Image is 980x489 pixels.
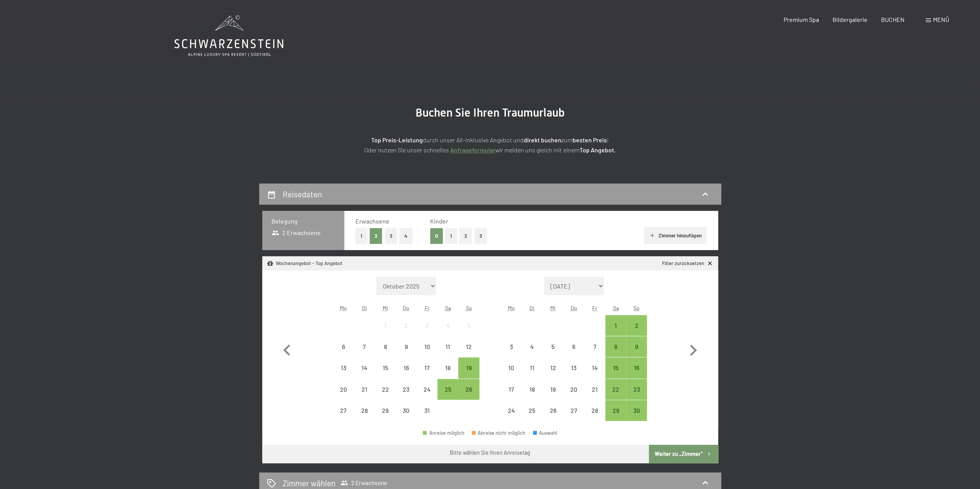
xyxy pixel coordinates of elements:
[396,315,417,336] div: Anreise nicht möglich
[437,336,458,357] div: Sat Oct 11 2025
[375,315,395,336] div: Anreise nicht möglich
[626,400,647,421] div: Anreise möglich
[417,365,437,384] div: 17
[563,379,584,400] div: Anreise nicht möglich
[334,365,353,384] div: 13
[271,229,321,237] span: 2 Erwachsene
[501,336,521,357] div: Mon Nov 03 2025
[605,315,626,336] div: Anreise möglich
[354,379,375,400] div: Tue Oct 21 2025
[563,357,584,378] div: Thu Nov 13 2025
[573,136,607,144] strong: besten Preis
[501,365,521,384] div: 10
[375,322,395,342] div: 1
[437,315,458,336] div: Anreise nicht möglich
[375,400,395,421] div: Anreise nicht möglich
[626,379,647,400] div: Anreise möglich
[522,379,543,400] div: Tue Nov 18 2025
[354,357,375,378] div: Anreise nicht möglich
[522,400,543,421] div: Tue Nov 25 2025
[533,431,558,436] div: Auswahl
[585,365,604,384] div: 14
[396,400,417,421] div: Anreise nicht möglich
[592,305,597,311] abbr: Freitag
[396,400,417,421] div: Thu Oct 30 2025
[458,336,479,357] div: Sun Oct 12 2025
[375,379,395,400] div: Anreise nicht möglich
[550,305,556,311] abbr: Mittwoch
[543,379,563,400] div: Anreise nicht möglich
[437,357,458,378] div: Anreise nicht möglich
[355,217,389,225] span: Erwachsene
[563,400,584,421] div: Anreise nicht möglich
[417,315,437,336] div: Anreise nicht möglich
[283,189,322,199] h2: Reisedaten
[523,365,542,384] div: 11
[423,431,464,436] div: Anreise möglich
[783,16,819,23] a: Premium Spa
[627,407,646,427] div: 30
[523,386,542,406] div: 18
[267,260,343,267] div: Wochenangebot - Top Angebot
[298,135,683,155] p: durch unser All-inklusive Angebot und zum ! Oder nutzen Sie unser schnelles wir melden uns gleich...
[375,386,395,406] div: 22
[563,379,584,400] div: Thu Nov 20 2025
[584,336,605,357] div: Fri Nov 07 2025
[375,315,395,336] div: Wed Oct 01 2025
[355,228,367,244] button: 1
[474,228,487,244] button: 3
[276,277,298,421] button: Vorheriger Monat
[564,365,583,384] div: 13
[458,357,479,378] div: Anreise möglich
[501,357,521,378] div: Mon Nov 10 2025
[371,136,423,144] strong: Top Preis-Leistung
[584,400,605,421] div: Fri Nov 28 2025
[508,305,514,311] abbr: Montag
[606,322,625,342] div: 1
[501,344,521,363] div: 3
[375,344,395,363] div: 8
[543,407,563,427] div: 26
[605,336,626,357] div: Sat Nov 08 2025
[375,379,395,400] div: Wed Oct 22 2025
[584,379,605,400] div: Fri Nov 21 2025
[375,407,395,427] div: 29
[563,336,584,357] div: Thu Nov 06 2025
[267,260,273,267] svg: Angebot/Paket
[523,407,542,427] div: 25
[543,336,563,357] div: Wed Nov 05 2025
[649,445,718,463] button: Weiter zu „Zimmer“
[605,357,626,378] div: Sat Nov 15 2025
[626,315,647,336] div: Sun Nov 02 2025
[375,357,395,378] div: Anreise nicht möglich
[430,228,443,244] button: 0
[524,136,561,144] strong: direkt buchen
[626,315,647,336] div: Anreise möglich
[396,336,417,357] div: Thu Oct 09 2025
[501,357,521,378] div: Anreise nicht möglich
[523,344,542,363] div: 4
[627,386,646,406] div: 23
[355,365,374,384] div: 14
[354,336,375,357] div: Anreise nicht möglich
[529,305,534,311] abbr: Dienstag
[563,357,584,378] div: Anreise nicht möglich
[417,400,437,421] div: Anreise nicht möglich
[606,344,625,363] div: 8
[370,228,382,244] button: 2
[627,322,646,342] div: 2
[564,386,583,406] div: 20
[445,305,451,311] abbr: Samstag
[626,379,647,400] div: Sun Nov 23 2025
[333,336,354,357] div: Mon Oct 06 2025
[501,400,521,421] div: Anreise nicht möglich
[522,357,543,378] div: Anreise nicht möglich
[458,315,479,336] div: Sun Oct 05 2025
[417,400,437,421] div: Fri Oct 31 2025
[584,357,605,378] div: Fri Nov 14 2025
[627,365,646,384] div: 16
[396,336,417,357] div: Anreise nicht möglich
[466,305,472,311] abbr: Sonntag
[662,260,713,267] a: Filter zurücksetzen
